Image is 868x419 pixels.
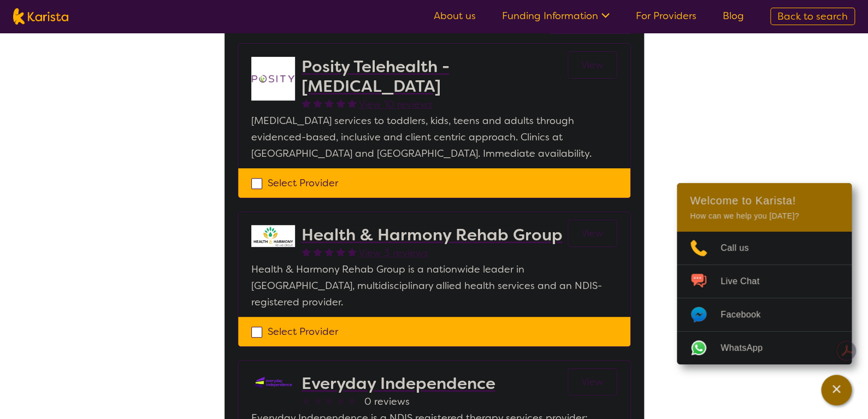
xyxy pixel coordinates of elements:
span: WhatsApp [721,340,776,356]
span: View 3 reviews [359,246,428,259]
a: View [568,368,617,396]
img: nonereviewstar [302,396,311,405]
a: Back to search [770,8,855,25]
img: fullstar [347,98,357,108]
img: nonereviewstar [324,396,334,405]
span: View [581,58,604,72]
span: View 10 reviews [359,98,433,111]
a: Web link opens in a new tab. [677,332,852,364]
img: nonereviewstar [336,396,345,405]
span: 0 reviews [364,393,410,410]
span: Back to search [777,10,848,23]
div: Channel Menu [677,183,852,364]
button: Channel Menu [821,375,852,405]
img: fullstar [347,247,357,256]
ul: Choose channel [677,232,852,364]
img: fullstar [313,247,322,256]
img: fullstar [313,98,322,108]
a: Funding Information [502,9,610,22]
img: nonereviewstar [313,396,322,405]
h2: Welcome to Karista! [690,194,839,207]
span: View [581,227,604,240]
a: Everyday Independence [302,374,495,393]
a: For Providers [636,9,696,22]
a: View 10 reviews [359,96,433,113]
img: fullstar [336,247,345,256]
span: Live Chat [721,273,772,290]
a: View 3 reviews [359,245,428,261]
img: Karista logo [13,8,68,25]
p: [MEDICAL_DATA] services to toddlers, kids, teens and adults through evidenced-based, inclusive an... [251,113,617,162]
a: Posity Telehealth - [MEDICAL_DATA] [302,57,568,96]
img: ztak9tblhgtrn1fit8ap.png [251,225,295,247]
p: Health & Harmony Rehab Group is a nationwide leader in [GEOGRAPHIC_DATA], multidisciplinary allie... [251,261,617,310]
img: fullstar [324,247,334,256]
img: fullstar [302,247,311,256]
p: How can we help you [DATE]? [690,211,839,221]
span: Call us [721,240,762,256]
span: View [581,375,604,388]
img: fullstar [324,98,334,108]
a: Blog [723,9,744,22]
a: Health & Harmony Rehab Group [302,225,563,245]
img: t1bslo80pcylnzwjhndq.png [251,57,295,101]
img: nonereviewstar [347,396,357,405]
img: kdssqoqrr0tfqzmv8ac0.png [251,374,295,391]
span: Facebook [721,306,773,323]
a: About us [434,9,476,22]
a: View [568,220,617,247]
a: View [568,51,617,79]
img: fullstar [302,98,311,108]
img: fullstar [336,98,345,108]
